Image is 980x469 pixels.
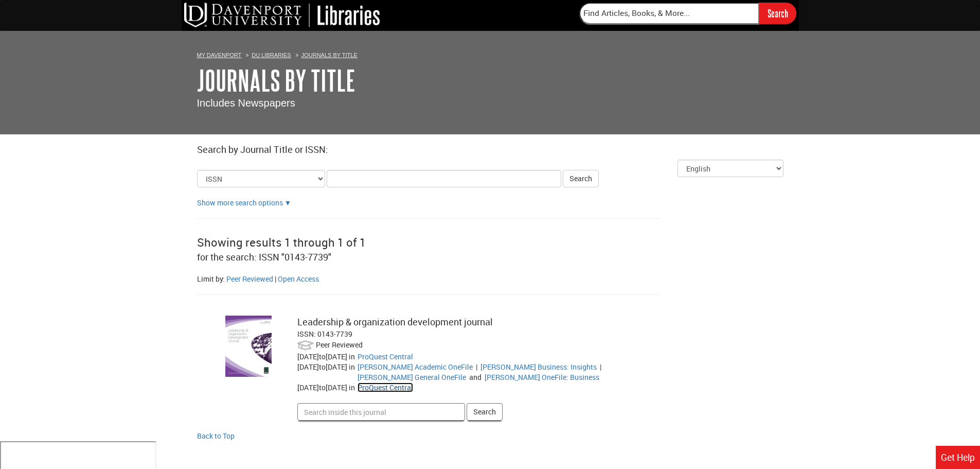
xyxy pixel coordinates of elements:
[301,52,358,58] a: Journals By Title
[349,362,355,372] span: in
[563,170,599,187] button: Search
[197,52,242,58] a: My Davenport
[467,403,503,421] button: Search
[197,64,355,96] a: Journals By Title
[197,431,783,441] a: Back to Top
[284,198,292,207] a: Show more search options
[225,316,272,376] img: cover image for: Leadership & organization development journal
[297,316,633,329] div: Leadership & organization development journal
[297,352,358,362] div: [DATE] [DATE]
[349,352,355,361] span: in
[184,3,380,27] img: DU Libraries
[297,329,633,339] div: ISSN: 0143-7739
[358,372,466,382] a: Go to Gale General OneFile
[278,274,319,284] a: Filter by peer open access
[297,362,358,383] div: [DATE] [DATE]
[197,49,783,60] ol: Breadcrumbs
[358,352,413,361] a: Go to ProQuest Central
[319,383,326,392] span: to
[297,383,358,393] div: [DATE] [DATE]
[579,3,759,24] input: Find Articles, Books, & More...
[297,310,298,311] label: Search inside this journal
[197,251,331,263] span: for the search: ISSN "0143-7739"
[275,274,276,284] span: |
[297,339,314,352] img: Peer Reviewed:
[358,383,413,392] a: Go to ProQuest Central
[759,3,796,24] input: Search
[197,274,225,284] span: Limit by:
[349,383,355,392] span: in
[936,446,980,469] a: Get Help
[598,362,603,372] span: |
[358,362,473,372] a: Go to Gale Academic OneFile
[197,235,366,250] span: Showing results 1 through 1 of 1
[319,352,326,361] span: to
[485,372,599,382] a: Go to Gale OneFile: Business
[226,274,273,284] a: Filter by peer reviewed
[252,52,291,58] a: DU Libraries
[316,340,363,350] span: Peer Reviewed
[197,96,783,111] p: Includes Newspapers
[197,198,283,207] a: Show more search options
[474,362,479,372] span: |
[297,403,465,421] input: Search inside this journal
[480,362,597,372] a: Go to Gale Business: Insights
[319,362,326,372] span: to
[468,372,483,382] span: and
[197,145,783,155] h2: Search by Journal Title or ISSN:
